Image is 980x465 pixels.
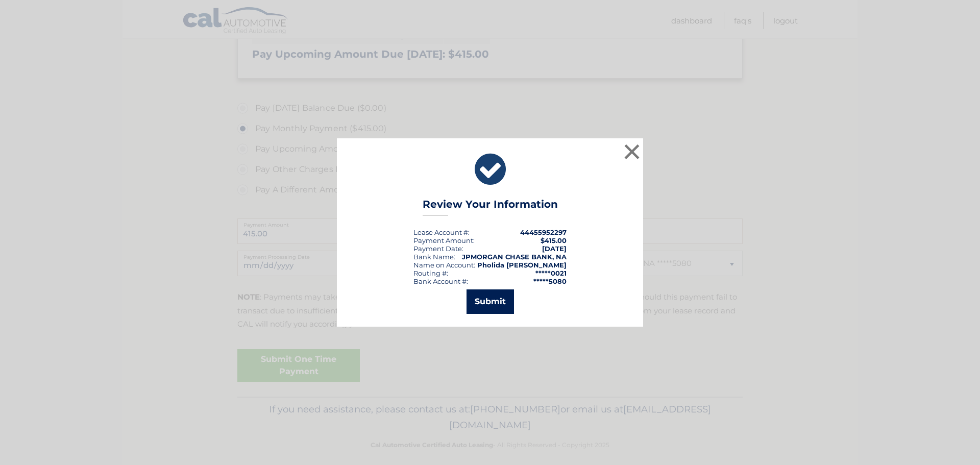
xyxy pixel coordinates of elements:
span: [DATE] [542,244,567,253]
button: Submit [467,289,514,314]
div: Bank Name: [413,253,455,261]
div: Routing #: [413,269,448,277]
strong: Pholida [PERSON_NAME] [477,261,567,269]
h3: Review Your Information [423,198,558,216]
strong: 44455952297 [520,228,567,236]
span: Payment Date [413,244,462,253]
div: : [413,244,463,253]
div: Payment Amount: [413,236,475,244]
div: Bank Account #: [413,277,468,285]
strong: JPMORGAN CHASE BANK, NA [462,253,567,261]
div: Name on Account: [413,261,475,269]
div: Lease Account #: [413,228,470,236]
span: $415.00 [541,236,567,244]
button: × [622,141,642,162]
